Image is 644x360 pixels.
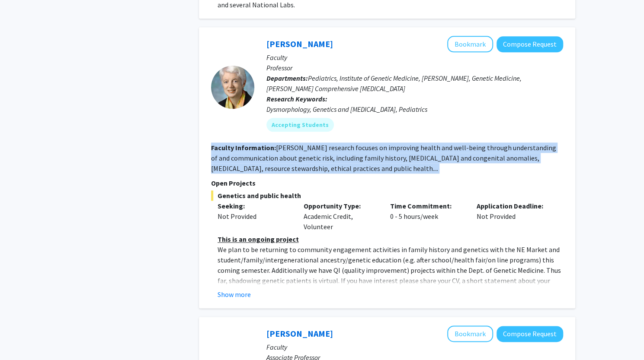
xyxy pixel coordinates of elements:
[447,325,493,342] button: Add Jeffrey Tornheim to Bookmarks
[218,235,299,243] u: This is an ongoing project
[266,74,522,93] span: Pediatrics, Institute of Genetic Medicine, [PERSON_NAME], Genetic Medicine, [PERSON_NAME] Compreh...
[477,201,550,211] p: Application Deadline:
[6,321,37,354] iframe: Chat
[266,104,563,114] div: Dysmorphology, Genetics and [MEDICAL_DATA], Pediatrics
[266,95,327,103] b: Research Keywords:
[218,201,291,211] p: Seeking:
[218,211,291,221] div: Not Provided
[218,244,563,306] p: We plan to be returning to community engagement activities in family history and genetics with th...
[390,201,464,211] p: Time Commitment:
[266,328,333,339] a: [PERSON_NAME]
[470,201,557,232] div: Not Provided
[447,36,493,52] button: Add Joann Bodurtha to Bookmarks
[297,201,384,232] div: Academic Credit, Volunteer
[304,201,377,211] p: Opportunity Type:
[266,38,333,49] a: [PERSON_NAME]
[266,74,308,82] b: Departments:
[266,63,563,73] p: Professor
[266,118,334,132] mat-chip: Accepting Students
[497,36,563,52] button: Compose Request to Joann Bodurtha
[211,143,276,152] b: Faculty Information:
[218,289,251,300] button: Show more
[211,178,563,188] p: Open Projects
[497,326,563,342] button: Compose Request to Jeffrey Tornheim
[384,201,470,232] div: 0 - 5 hours/week
[211,143,556,173] fg-read-more: [PERSON_NAME] research focuses on improving health and well-being through understanding of and co...
[211,190,563,201] span: Genetics and public health
[266,342,563,352] p: Faculty
[266,52,563,63] p: Faculty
